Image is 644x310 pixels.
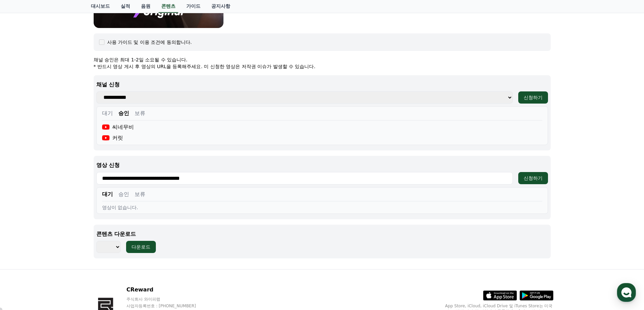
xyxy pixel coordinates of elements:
p: 채널 승인은 최대 1-2일 소요될 수 있습니다. [94,56,551,63]
p: 사업자등록번호 : [PHONE_NUMBER] [126,303,209,309]
a: 설정 [87,214,130,231]
p: 주식회사 와이피랩 [126,297,209,302]
div: 사용 가이드 및 이용 조건에 동의합니다. [107,39,192,46]
button: 대기 [102,190,113,198]
button: 대기 [102,109,113,117]
button: 승인 [118,109,129,117]
div: 다운로드 [132,244,150,250]
span: 홈 [21,224,25,229]
p: CReward [126,286,209,294]
p: 영상 신청 [96,161,548,169]
div: 씨네무비 [102,123,134,131]
button: 보류 [135,190,145,198]
button: 보류 [135,109,145,117]
p: 채널 신청 [96,81,548,89]
a: 대화 [45,214,87,231]
div: 신청하기 [524,94,543,101]
p: 콘텐츠 다운로드 [96,230,548,238]
p: * 반드시 영상 게시 후 영상의 URL을 등록해주세요. 미 신청한 영상은 저작권 이슈가 발생할 수 있습니다. [94,63,551,70]
span: 대화 [62,224,70,230]
div: 신청하기 [524,175,543,181]
div: 영상이 없습니다. [102,204,542,211]
div: 커릿 [102,134,123,142]
button: 다운로드 [126,241,156,253]
button: 승인 [118,190,129,198]
button: 신청하기 [518,91,548,104]
button: 신청하기 [518,172,548,184]
a: 홈 [2,214,45,231]
span: 설정 [104,224,113,229]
